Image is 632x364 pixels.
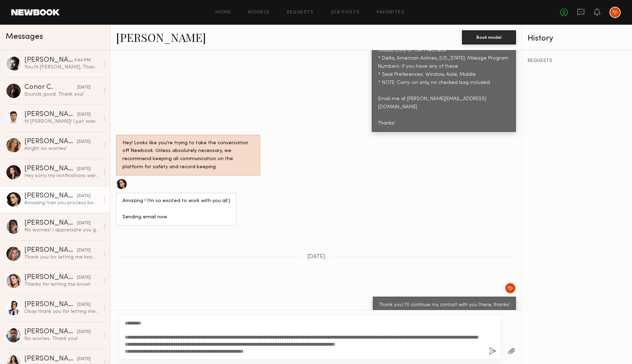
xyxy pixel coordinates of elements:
div: [PERSON_NAME] [24,220,77,227]
div: [DATE] [77,84,91,91]
a: Favorites [377,10,405,15]
div: Sounds good. Thank you! [24,91,99,98]
div: [DATE] [77,193,91,200]
button: Book model [462,30,516,44]
div: [DATE] [77,139,91,145]
div: [DATE] [77,329,91,335]
div: History [528,35,626,43]
a: Book model [462,34,516,40]
div: [DATE] [77,220,91,227]
div: 3:04 PM [74,57,91,64]
a: Home [215,10,231,15]
div: [PERSON_NAME] [24,138,77,145]
div: [DATE] [77,247,91,254]
div: Thanks for letting me know! [24,281,99,288]
div: [DATE] [77,356,91,363]
div: [PERSON_NAME] [24,247,77,254]
div: [PERSON_NAME] [24,57,74,64]
div: Thank you! I'll continue my contact with you there, thanks! [379,301,510,309]
div: Hi [PERSON_NAME]! I just wanted to confirm the shoot is still happening just because I’ve been sa... [24,118,99,125]
div: [DATE] [77,111,91,118]
div: Thank you for letting me know 🤝 [24,254,99,261]
div: [PERSON_NAME] [24,274,77,281]
a: [PERSON_NAME] [116,30,206,45]
div: You: Hi [PERSON_NAME], Thank you again for your interest in working with us. It’s unfortunate wit... [24,64,99,71]
div: REQUESTS [528,59,626,63]
div: Hey! Looks like you’re trying to take the conversation off Newbook. Unless absolutely necessary, ... [122,139,254,172]
div: Okay thank you for letting me know :) [24,308,99,315]
div: [PERSON_NAME] [24,356,77,363]
div: Alright no worries! [24,145,99,152]
a: Job Posts [331,10,360,15]
a: Models [248,10,269,15]
div: [PERSON_NAME] [24,328,77,335]
div: [PERSON_NAME] [24,301,77,308]
div: Hey sorry my notifications weren’t working so lame. But I meant in terms of accommodation type an... [24,172,99,179]
div: No worries. Thank you! [24,335,99,342]
div: [DATE] [77,302,91,308]
div: [PERSON_NAME] [24,111,77,118]
div: [DATE] [77,274,91,281]
div: Conor C. [24,84,77,91]
div: Amazing ! I’m so excited to work with you all:) Sending email now [122,197,230,222]
div: [PERSON_NAME] [24,165,77,172]
span: [DATE] [307,254,325,260]
div: [DATE] [77,166,91,172]
div: No worries! I appreciate you getting back:) [24,227,99,233]
span: Messages [6,33,43,41]
div: Amazing !can you process booking so newbook has record of it :) [24,200,99,206]
div: [PERSON_NAME] [24,193,77,200]
a: Requests [287,10,314,15]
